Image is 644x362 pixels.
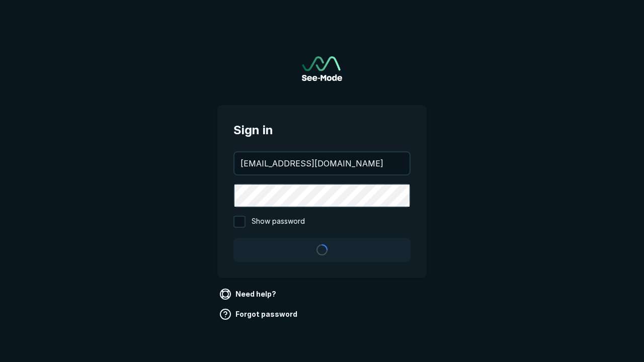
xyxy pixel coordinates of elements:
input: your@email.com [234,152,410,174]
a: Go to sign in [302,56,342,81]
a: Need help? [217,286,280,302]
a: Forgot password [217,306,301,322]
span: Show password [252,216,305,228]
span: Sign in [233,121,411,139]
img: See-Mode Logo [302,56,342,81]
